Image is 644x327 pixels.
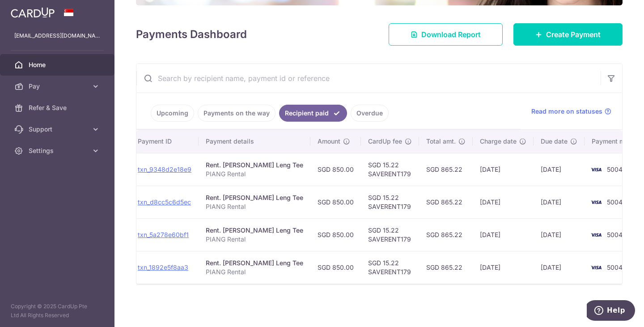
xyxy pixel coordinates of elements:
[361,251,419,284] td: SGD 15.22 SAVERENT179
[473,186,534,218] td: [DATE]
[351,105,389,122] a: Overdue
[206,268,303,276] p: PIANG Rental
[607,198,623,206] span: 5004
[136,64,601,93] input: Search by recipient name, payment id or reference
[206,235,303,244] p: PIANG Rental
[473,153,534,186] td: [DATE]
[29,82,88,91] span: Pay
[361,218,419,251] td: SGD 15.22 SAVERENT179
[587,229,605,240] img: Bank Card
[310,153,361,186] td: SGD 850.00
[473,251,534,284] td: [DATE]
[480,137,517,146] span: Charge date
[541,137,568,146] span: Due date
[151,105,194,122] a: Upcoming
[587,262,605,273] img: Bank Card
[310,186,361,218] td: SGD 850.00
[138,166,191,173] a: txn_9348d2e18e9
[361,153,419,186] td: SGD 15.22 SAVERENT179
[534,218,585,251] td: [DATE]
[389,23,503,46] a: Download Report
[426,137,456,146] span: Total amt.
[279,105,347,122] a: Recipient paid
[587,300,635,323] iframe: Opens a widget where you can find more information
[206,202,303,211] p: PIANG Rental
[534,251,585,284] td: [DATE]
[138,198,191,206] a: txn_d8cc5c6d5ec
[587,164,605,175] img: Bank Card
[29,146,88,155] span: Settings
[534,153,585,186] td: [DATE]
[419,153,473,186] td: SGD 865.22
[136,26,247,42] h4: Payments Dashboard
[534,186,585,218] td: [DATE]
[531,107,602,116] span: Read more on statuses
[206,193,303,202] div: Rent. [PERSON_NAME] Leng Tee
[587,197,605,208] img: Bank Card
[607,263,623,271] span: 5004
[421,29,481,40] span: Download Report
[138,263,188,271] a: txn_1892e5f8aa3
[607,166,623,173] span: 5004
[546,29,601,40] span: Create Payment
[513,23,623,46] a: Create Payment
[29,103,88,112] span: Refer & Save
[206,226,303,235] div: Rent. [PERSON_NAME] Leng Tee
[531,107,611,116] a: Read more on statuses
[199,130,310,153] th: Payment details
[29,125,88,134] span: Support
[607,231,623,238] span: 5004
[473,218,534,251] td: [DATE]
[419,251,473,284] td: SGD 865.22
[138,231,189,238] a: txn_5a278e60bf1
[368,137,402,146] span: CardUp fee
[29,60,88,69] span: Home
[206,259,303,268] div: Rent. [PERSON_NAME] Leng Tee
[131,130,199,153] th: Payment ID
[419,186,473,218] td: SGD 865.22
[206,161,303,170] div: Rent. [PERSON_NAME] Leng Tee
[206,170,303,178] p: PIANG Rental
[361,186,419,218] td: SGD 15.22 SAVERENT179
[11,7,55,18] img: CardUp
[310,218,361,251] td: SGD 850.00
[419,218,473,251] td: SGD 865.22
[318,137,340,146] span: Amount
[310,251,361,284] td: SGD 850.00
[198,105,275,122] a: Payments on the way
[14,31,100,40] p: [EMAIL_ADDRESS][DOMAIN_NAME]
